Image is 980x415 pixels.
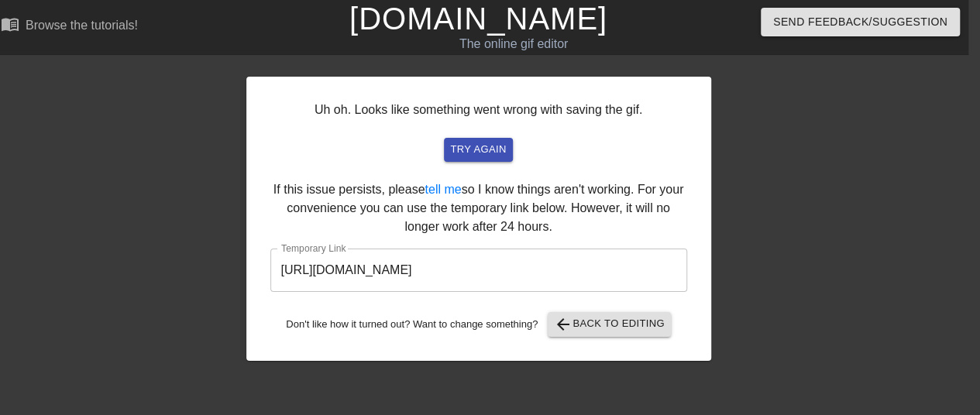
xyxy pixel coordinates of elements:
[554,315,665,334] span: Back to Editing
[1,15,138,39] a: Browse the tutorials!
[444,138,512,162] button: try again
[270,312,687,337] div: Don't like how it turned out? Want to change something?
[323,35,705,53] div: The online gif editor
[26,19,138,32] div: Browse the tutorials!
[548,312,671,337] button: Back to Editing
[349,2,607,36] a: [DOMAIN_NAME]
[425,183,461,196] a: tell me
[1,15,19,33] span: menu_book
[773,12,947,32] span: Send Feedback/Suggestion
[761,8,960,36] button: Send Feedback/Suggestion
[246,77,711,361] div: Uh oh. Looks like something went wrong with saving the gif. If this issue persists, please so I k...
[554,315,573,334] span: arrow_back
[270,249,687,292] input: bare
[450,141,506,159] span: try again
